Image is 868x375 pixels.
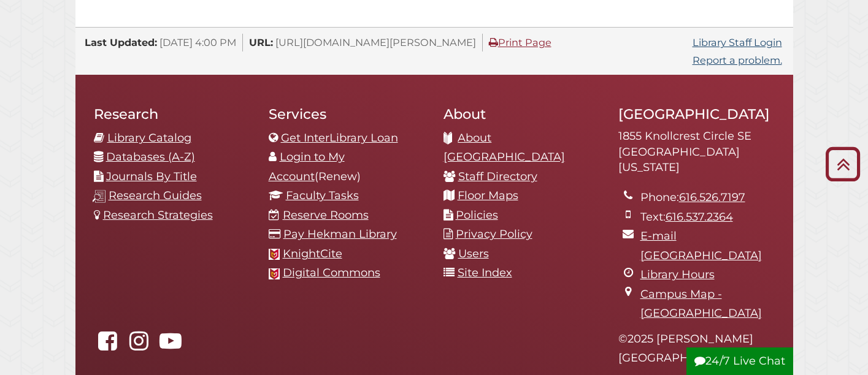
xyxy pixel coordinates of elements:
[283,208,369,222] a: Reserve Rooms
[156,338,185,352] a: Hekman Library on YouTube
[640,268,715,281] a: Library Hours
[281,131,398,145] a: Get InterLibrary Loan
[94,338,122,352] a: Hekman Library on Facebook
[109,189,202,202] a: Research Guides
[456,208,498,222] a: Policies
[821,154,865,174] a: Back to Top
[269,148,425,186] li: (Renew)
[458,247,489,260] a: Users
[693,54,782,66] a: Report a problem.
[283,227,397,241] a: Pay Hekman Library
[640,287,762,320] a: Campus Map - [GEOGRAPHIC_DATA]
[283,247,342,260] a: KnightCite
[269,150,345,183] a: Login to My Account
[666,210,733,224] a: 616.537.2364
[269,249,280,260] img: Calvin favicon logo
[618,330,775,368] p: © 2025 [PERSON_NAME][GEOGRAPHIC_DATA]
[458,266,512,279] a: Site Index
[640,208,775,227] li: Text:
[458,189,518,202] a: Floor Maps
[286,189,359,202] a: Faculty Tasks
[458,170,537,183] a: Staff Directory
[93,190,106,203] img: research-guides-icon-white_37x37.png
[94,105,250,123] h2: Research
[679,191,745,204] a: 616.526.7197
[275,36,476,48] span: [URL][DOMAIN_NAME][PERSON_NAME]
[456,227,532,241] a: Privacy Policy
[85,36,157,48] span: Last Updated:
[107,131,191,145] a: Library Catalog
[489,37,498,47] i: Print Page
[283,266,380,279] a: Digital Commons
[444,105,600,123] h2: About
[618,105,775,123] h2: [GEOGRAPHIC_DATA]
[618,129,775,176] address: 1855 Knollcrest Circle SE [GEOGRAPHIC_DATA][US_STATE]
[106,150,195,164] a: Databases (A-Z)
[249,36,273,48] span: URL:
[125,338,153,352] a: hekmanlibrary on Instagram
[489,36,551,48] a: Print Page
[103,208,213,222] a: Research Strategies
[693,36,782,48] a: Library Staff Login
[640,188,775,208] li: Phone:
[159,36,236,48] span: [DATE] 4:00 PM
[269,105,425,123] h2: Services
[106,170,197,183] a: Journals By Title
[640,229,762,262] a: E-mail [GEOGRAPHIC_DATA]
[269,268,280,279] img: Calvin favicon logo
